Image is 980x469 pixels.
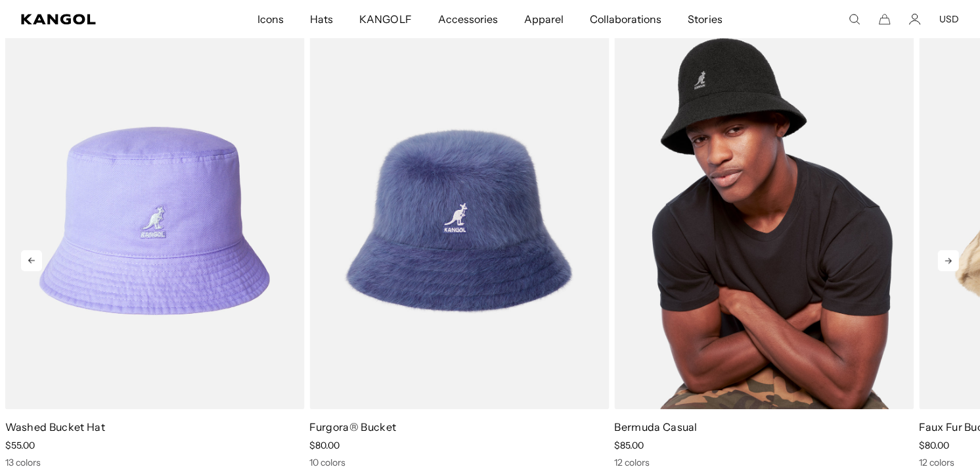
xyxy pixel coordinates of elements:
button: USD [939,13,959,25]
img: Washed Bucket Hat [5,32,305,408]
span: $80.00 [919,439,949,451]
span: $80.00 [310,439,340,451]
div: 13 colors [5,457,305,468]
div: 2 of 10 [305,32,610,468]
div: 12 colors [614,457,914,468]
img: Bermuda Casual [614,32,914,408]
button: Cart [879,13,891,25]
summary: Search here [849,13,860,25]
div: 3 of 10 [609,32,914,468]
img: Furgora® Bucket [310,32,610,408]
span: $55.00 [5,439,35,451]
a: Account [909,13,921,25]
div: 10 colors [310,457,610,468]
a: Furgora® Bucket [310,420,397,433]
a: Washed Bucket Hat [5,420,105,433]
span: $85.00 [614,439,644,451]
a: Bermuda Casual [614,420,697,433]
a: Kangol [21,14,170,24]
